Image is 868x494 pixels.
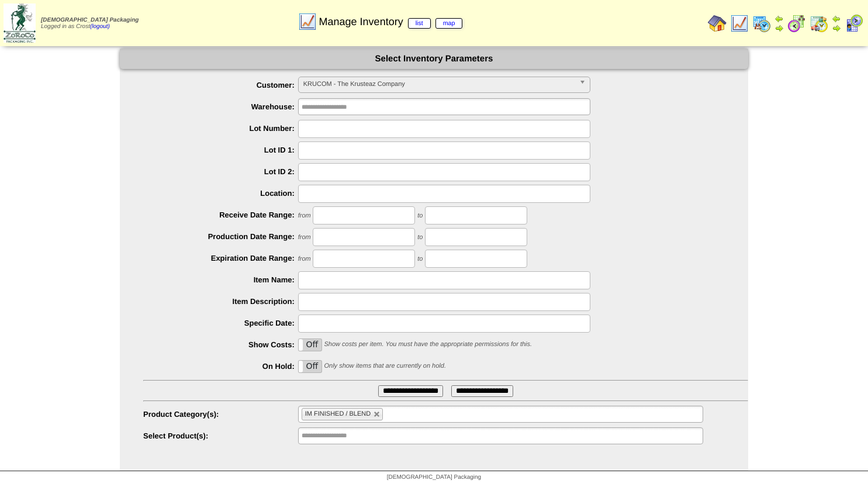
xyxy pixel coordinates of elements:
[143,275,298,284] label: Item Name:
[4,4,36,43] img: zoroco-logo-small.webp
[143,254,298,262] label: Expiration Date Range:
[143,210,298,219] label: Receive Date Range:
[752,14,771,33] img: calendarprod.gif
[143,319,298,327] label: Specific Date:
[143,431,298,440] label: Select Product(s):
[143,102,298,111] label: Warehouse:
[143,189,298,198] label: Location:
[417,255,423,262] span: to
[324,341,532,348] span: Show costs per item. You must have the appropriate permissions for this.
[708,14,727,33] img: home.gif
[143,167,298,176] label: Lot ID 2:
[832,23,841,33] img: arrowright.gif
[143,362,298,371] label: On Hold:
[298,234,311,241] span: from
[299,361,321,372] label: Off
[298,212,311,219] span: from
[143,232,298,241] label: Production Date Range:
[387,474,481,481] span: [DEMOGRAPHIC_DATA] Packaging
[41,17,139,30] span: Logged in as Crost
[435,18,463,29] a: map
[319,16,463,28] span: Manage Inventory
[143,146,298,154] label: Lot ID 1:
[408,18,431,29] a: list
[298,338,322,351] div: OnOff
[41,17,139,23] span: [DEMOGRAPHIC_DATA] Packaging
[832,14,841,23] img: arrowleft.gif
[143,410,298,419] label: Product Category(s):
[90,23,110,30] a: (logout)
[298,12,317,31] img: line_graph.gif
[298,360,322,373] div: OnOff
[298,255,311,262] span: from
[774,23,784,33] img: arrowright.gif
[143,124,298,133] label: Lot Number:
[143,340,298,349] label: Show Costs:
[305,410,371,417] span: IM FINISHED / BLEND
[120,49,748,69] div: Select Inventory Parameters
[730,14,749,33] img: line_graph.gif
[299,339,321,351] label: Off
[143,297,298,306] label: Item Description:
[417,234,423,241] span: to
[774,14,784,23] img: arrowleft.gif
[417,212,423,219] span: to
[303,77,575,91] span: KRUCOM - The Krusteaz Company
[845,14,863,33] img: calendarcustomer.gif
[787,14,806,33] img: calendarblend.gif
[143,81,298,89] label: Customer:
[810,14,828,33] img: calendarinout.gif
[324,362,445,369] span: Only show items that are currently on hold.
